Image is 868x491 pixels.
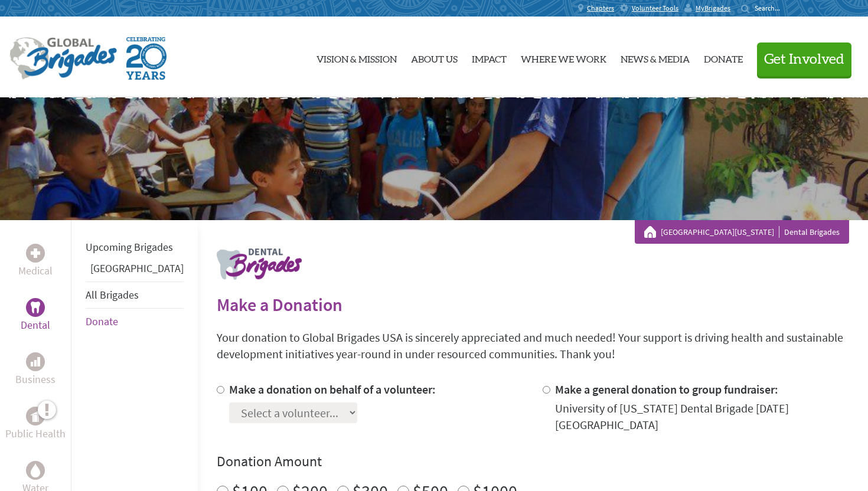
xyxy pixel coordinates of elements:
li: Donate [86,309,184,335]
a: Upcoming Brigades [86,240,173,254]
img: Dental [31,302,40,313]
a: About Us [411,27,458,88]
a: Donate [704,27,743,88]
h4: Donation Amount [217,452,849,471]
img: Public Health [31,410,40,422]
a: All Brigades [86,288,139,302]
a: Public HealthPublic Health [5,407,66,442]
img: Water [31,463,40,477]
img: Medical [31,248,40,258]
div: Public Health [26,407,45,425]
div: Dental Brigades [644,226,840,238]
p: Business [15,371,56,388]
div: Medical [26,244,45,263]
span: Get Involved [764,53,844,67]
h2: Make a Donation [217,294,849,315]
a: BusinessBusiness [15,352,56,388]
button: Get Involved [757,42,851,76]
span: MyBrigades [696,4,730,13]
a: [GEOGRAPHIC_DATA][US_STATE] [661,226,779,238]
a: Where We Work [521,27,606,88]
p: Your donation to Global Brigades USA is sincerely appreciated and much needed! Your support is dr... [217,329,849,362]
div: Business [26,352,45,371]
p: Public Health [5,425,66,442]
img: Global Brigades Celebrating 20 Years [126,37,167,80]
a: News & Media [621,27,690,88]
li: All Brigades [86,281,184,309]
a: Donate [86,315,118,328]
span: Chapters [587,4,614,13]
p: Dental [21,317,50,333]
a: Impact [472,27,507,88]
img: Global Brigades Logo [9,37,117,80]
div: University of [US_STATE] Dental Brigade [DATE] [GEOGRAPHIC_DATA] [555,400,850,433]
img: logo-dental.png [217,248,302,280]
span: Volunteer Tools [632,4,678,13]
a: Vision & Mission [316,27,397,88]
li: Upcoming Brigades [86,234,184,260]
a: MedicalMedical [18,244,53,279]
li: Panama [86,260,184,281]
a: DentalDental [21,298,50,333]
div: Dental [26,298,45,317]
div: Water [26,461,45,480]
p: Medical [18,263,53,279]
a: [GEOGRAPHIC_DATA] [90,261,184,275]
input: Search... [755,4,788,12]
label: Make a donation on behalf of a volunteer: [229,382,436,397]
img: Business [31,357,40,366]
label: Make a general donation to group fundraiser: [555,382,778,397]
